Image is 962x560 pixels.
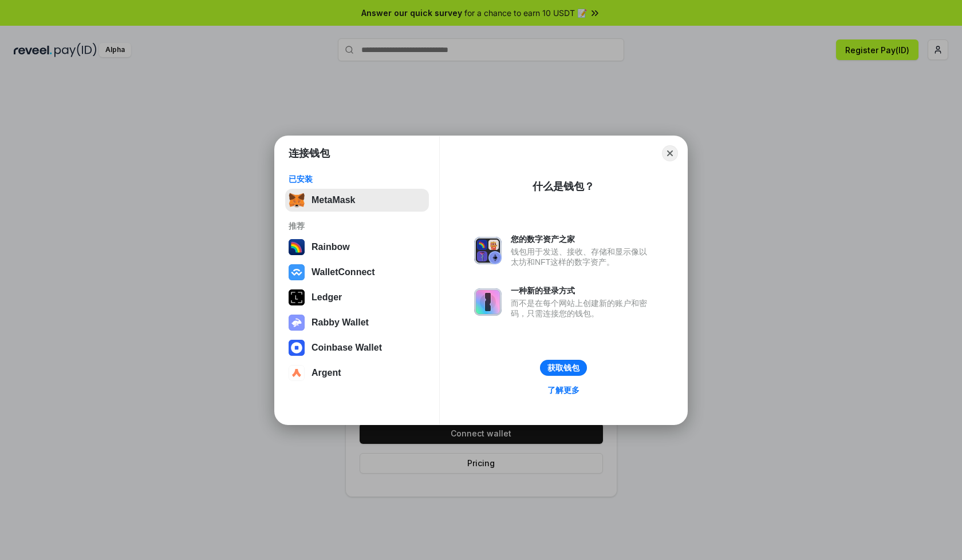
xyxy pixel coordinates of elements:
[547,385,579,395] div: 了解更多
[289,315,305,331] img: svg+xml,%3Csvg%20xmlns%3D%22http%3A%2F%2Fwww.w3.org%2F2000%2Fsvg%22%20fill%3D%22none%22%20viewBox...
[289,340,305,356] img: svg+xml,%3Csvg%20width%3D%2228%22%20height%3D%2228%22%20viewBox%3D%220%200%2028%2028%22%20fill%3D...
[285,189,429,212] button: MetaMask
[547,363,579,373] div: 获取钱包
[285,362,429,384] button: Argent
[285,286,429,309] button: Ledger
[533,180,594,193] div: 什么是钱包？
[511,285,653,296] div: 一种新的登录方式
[289,221,425,231] div: 推荐
[662,145,678,161] button: Close
[511,247,653,267] div: 钱包用于发送、接收、存储和显示像以太坊和NFT这样的数字资产。
[541,383,586,398] a: 了解更多
[312,242,350,252] div: Rainbow
[312,368,341,378] div: Argent
[289,146,330,160] h1: 连接钱包
[540,360,587,376] button: 获取钱包
[289,192,305,208] img: svg+xml,%3Csvg%20fill%3D%22none%22%20height%3D%2233%22%20viewBox%3D%220%200%2035%2033%22%20width%...
[289,289,305,305] img: svg+xml,%3Csvg%20xmlns%3D%22http%3A%2F%2Fwww.w3.org%2F2000%2Fsvg%22%20width%3D%2228%22%20height%3...
[289,264,305,280] img: svg+xml,%3Csvg%20width%3D%2228%22%20height%3D%2228%22%20viewBox%3D%220%200%2028%2028%22%20fill%3D...
[285,236,429,259] button: Rainbow
[474,288,502,316] img: svg+xml,%3Csvg%20xmlns%3D%22http%3A%2F%2Fwww.w3.org%2F2000%2Fsvg%22%20fill%3D%22none%22%20viewBox...
[285,336,429,359] button: Coinbase Wallet
[312,292,342,303] div: Ledger
[474,237,502,264] img: svg+xml,%3Csvg%20xmlns%3D%22http%3A%2F%2Fwww.w3.org%2F2000%2Fsvg%22%20fill%3D%22none%22%20viewBox...
[511,234,653,244] div: 您的数字资产之家
[285,261,429,284] button: WalletConnect
[312,343,382,353] div: Coinbase Wallet
[285,311,429,334] button: Rabby Wallet
[312,267,375,277] div: WalletConnect
[289,174,425,184] div: 已安装
[312,195,355,205] div: MetaMask
[511,298,653,319] div: 而不是在每个网站上创建新的账户和密码，只需连接您的钱包。
[289,365,305,381] img: svg+xml,%3Csvg%20width%3D%2228%22%20height%3D%2228%22%20viewBox%3D%220%200%2028%2028%22%20fill%3D...
[289,239,305,255] img: svg+xml,%3Csvg%20width%3D%22120%22%20height%3D%22120%22%20viewBox%3D%220%200%20120%20120%22%20fil...
[312,317,369,328] div: Rabby Wallet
